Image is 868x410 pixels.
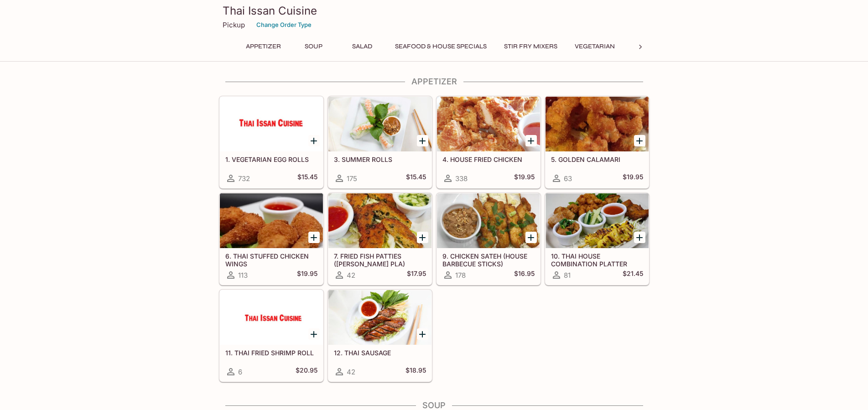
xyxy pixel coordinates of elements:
h5: 11. THAI FRIED SHRIMP ROLL [225,349,317,357]
span: 63 [564,174,572,183]
div: 1. VEGETARIAN EGG ROLLS [220,97,323,151]
h5: $15.45 [297,173,317,184]
h5: 6. THAI STUFFED CHICKEN WINGS [225,252,317,267]
h5: 3. SUMMER ROLLS [334,156,426,163]
div: 12. THAI SAUSAGE [328,290,431,345]
span: 42 [347,271,355,280]
a: 11. THAI FRIED SHRIMP ROLL6$20.95 [219,290,323,382]
h5: 5. GOLDEN CALAMARI [551,156,643,163]
div: 4. HOUSE FRIED CHICKEN [437,97,540,151]
span: 338 [455,174,468,183]
button: Salad [342,40,383,53]
a: 3. SUMMER ROLLS175$15.45 [328,96,432,188]
div: 9. CHICKEN SATEH (HOUSE BARBECUE STICKS) [437,193,540,248]
h3: Thai Issan Cuisine [223,4,646,18]
span: 81 [564,271,571,280]
a: 12. THAI SAUSAGE42$18.95 [328,290,432,382]
h4: Appetizer [219,77,650,87]
span: 113 [238,271,248,280]
a: 1. VEGETARIAN EGG ROLLS732$15.45 [219,96,323,188]
button: Change Order Type [252,18,316,32]
button: Add 7. FRIED FISH PATTIES (TOD MUN PLA) [417,232,428,243]
a: 6. THAI STUFFED CHICKEN WINGS113$19.95 [219,193,323,285]
div: 5. GOLDEN CALAMARI [546,97,649,151]
h5: 1. VEGETARIAN EGG ROLLS [225,156,317,163]
button: Noodles [627,40,668,53]
button: Vegetarian [570,40,620,53]
h5: $17.95 [407,270,426,280]
button: Add 11. THAI FRIED SHRIMP ROLL [308,328,320,340]
span: 732 [238,174,250,183]
a: 5. GOLDEN CALAMARI63$19.95 [545,96,649,188]
span: 178 [455,271,466,280]
a: 9. CHICKEN SATEH (HOUSE BARBECUE STICKS)178$16.95 [437,193,541,285]
h5: 9. CHICKEN SATEH (HOUSE BARBECUE STICKS) [442,252,535,267]
button: Add 1. VEGETARIAN EGG ROLLS [308,135,320,146]
div: 11. THAI FRIED SHRIMP ROLL [220,290,323,345]
a: 10. THAI HOUSE COMBINATION PLATTER81$21.45 [545,193,649,285]
div: 6. THAI STUFFED CHICKEN WINGS [220,193,323,248]
h5: 12. THAI SAUSAGE [334,349,426,357]
button: Stir Fry Mixers [499,40,562,53]
button: Add 9. CHICKEN SATEH (HOUSE BARBECUE STICKS) [525,232,537,243]
p: Pickup [223,21,245,29]
button: Seafood & House Specials [390,40,492,53]
a: 4. HOUSE FRIED CHICKEN338$19.95 [437,96,541,188]
button: Add 12. THAI SAUSAGE [417,328,428,340]
span: 175 [347,174,357,183]
button: Appetizer [241,40,286,53]
button: Add 10. THAI HOUSE COMBINATION PLATTER [634,232,645,243]
h5: 7. FRIED FISH PATTIES ([PERSON_NAME] PLA) [334,252,426,267]
h5: $19.95 [623,173,643,184]
h5: $19.95 [514,173,535,184]
button: Add 6. THAI STUFFED CHICKEN WINGS [308,232,320,243]
h5: $15.45 [406,173,426,184]
button: Add 3. SUMMER ROLLS [417,135,428,146]
h5: $18.95 [405,366,426,377]
h5: $20.95 [296,366,317,377]
h5: $21.45 [623,270,643,280]
h5: $19.95 [297,270,317,280]
h5: 10. THAI HOUSE COMBINATION PLATTER [551,252,643,267]
div: 10. THAI HOUSE COMBINATION PLATTER [546,193,649,248]
div: 7. FRIED FISH PATTIES (TOD MUN PLA) [328,193,431,248]
button: Add 4. HOUSE FRIED CHICKEN [525,135,537,146]
h5: $16.95 [514,270,535,280]
div: 3. SUMMER ROLLS [328,97,431,151]
h5: 4. HOUSE FRIED CHICKEN [442,156,535,163]
a: 7. FRIED FISH PATTIES ([PERSON_NAME] PLA)42$17.95 [328,193,432,285]
span: 6 [238,368,242,376]
button: Add 5. GOLDEN CALAMARI [634,135,645,146]
button: Soup [293,40,334,53]
span: 42 [347,368,355,376]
